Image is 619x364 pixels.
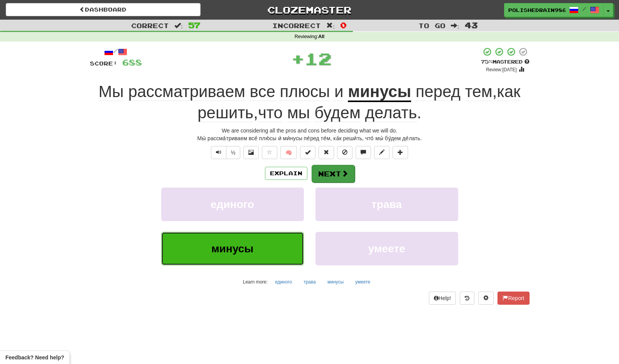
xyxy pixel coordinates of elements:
[287,104,310,122] span: мы
[90,127,530,134] div: We are considering all the pros and cons before deciding what we will do.
[460,292,474,305] button: Round history (alt+y)
[243,146,259,159] button: Show image (alt+x)
[326,22,335,29] span: :
[416,82,460,101] span: перед
[429,292,456,305] button: Help!
[250,82,275,101] span: все
[197,82,520,122] span: , , .
[243,279,268,285] small: Learn more:
[5,354,64,361] span: Open feedback widget
[280,146,297,159] button: 🧠
[497,82,520,101] span: как
[300,146,315,159] button: Set this sentence to 100% Mastered (alt+m)
[365,104,417,122] span: делать
[6,3,201,16] a: Dashboard
[161,232,304,265] button: минусы
[312,165,355,183] button: Next
[418,22,445,29] span: To go
[323,276,348,288] button: минусы
[486,67,517,72] small: Review: [DATE]
[280,82,330,101] span: плюсы
[319,146,334,159] button: Reset to 0% Mastered (alt+r)
[334,82,343,101] span: и
[209,146,241,159] div: Text-to-speech controls
[161,188,304,221] button: единого
[315,232,458,265] button: умеете
[211,146,226,159] button: Play sentence audio (ctl+space)
[481,59,493,65] span: 75 %
[374,146,390,159] button: Edit sentence (alt+d)
[356,146,371,159] button: Discuss sentence (alt+u)
[197,104,253,122] span: решить
[481,59,530,65] div: Mastered
[212,3,407,17] a: Clozemaster
[131,22,169,29] span: Correct
[314,104,360,122] span: будем
[393,146,408,159] button: Add to collection (alt+a)
[498,292,529,305] button: Report
[211,243,253,255] span: минусы
[265,167,307,180] button: Explain
[262,146,277,159] button: Favorite sentence (alt+f)
[174,22,183,29] span: :
[337,146,353,159] button: Ignore sentence (alt+i)
[465,20,478,30] span: 43
[188,20,201,30] span: 57
[348,82,411,102] u: минусы
[271,276,296,288] button: единого
[368,243,405,255] span: умеете
[258,104,283,122] span: что
[305,49,332,68] span: 12
[99,82,124,101] span: Мы
[315,188,458,221] button: трава
[465,82,493,101] span: тем
[122,57,142,67] span: 688
[299,276,320,288] button: трава
[582,6,586,12] span: /
[211,198,254,210] span: единого
[351,276,374,288] button: умеете
[291,47,305,70] span: +
[272,22,321,29] span: Incorrect
[371,198,402,210] span: трава
[508,7,565,13] span: PolishedRain9861
[226,146,241,159] button: ½
[504,3,604,17] a: PolishedRain9861 /
[451,22,459,29] span: :
[90,134,530,142] div: Мы́ рассма́триваем все́ плю́сы и́ ми́нусы пе́ред те́м, ка́к реши́ть, что́ мы́ бу́дем де́лать.
[318,34,324,39] strong: All
[128,82,245,101] span: рассматриваем
[90,47,142,57] div: /
[90,60,118,67] span: Score:
[340,20,347,30] span: 0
